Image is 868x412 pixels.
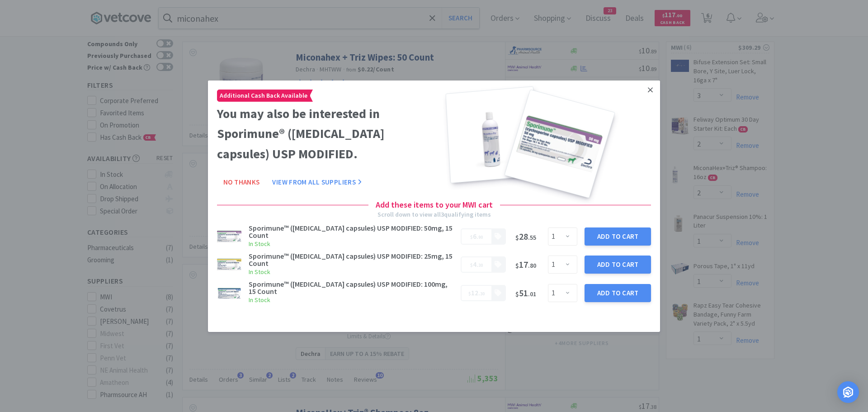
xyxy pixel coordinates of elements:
[471,289,478,297] span: 12
[217,173,266,191] button: No Thanks
[837,381,859,403] div: Open Intercom Messenger
[468,291,471,297] span: $
[528,261,536,270] span: . 80
[368,199,500,212] h4: Add these items to your MWI cart
[470,232,483,241] span: .
[478,234,483,240] span: 90
[515,231,536,242] span: 28
[249,239,455,249] h6: In Stock
[515,259,536,270] span: 17
[585,227,651,246] button: Add to Cart
[470,262,473,268] span: $
[585,256,651,274] button: Add to Cart
[528,290,536,298] span: . 01
[478,262,483,268] span: 30
[515,261,519,270] span: $
[249,252,455,267] h3: Sporimune™ ([MEDICAL_DATA] capsules) USP MODIFIED: 25mg, 15 Count
[515,290,519,298] span: $
[470,234,473,240] span: $
[473,260,476,269] span: 4
[515,287,536,298] span: 51
[249,295,455,305] h6: In Stock
[249,224,455,239] h3: Sporimune™ ([MEDICAL_DATA] capsules) USP MODIFIED: 50mg, 15 Count
[468,289,485,297] span: .
[249,280,455,295] h3: Sporimune™ ([MEDICAL_DATA] capsules) USP MODIFIED: 100mg, 15 Count
[217,90,310,101] span: Additional Cash Back Available
[473,232,476,241] span: 6
[266,173,368,191] button: View From All Suppliers
[217,281,241,305] img: 2193156f607947349840ac34892059a4_602713.png
[515,233,519,242] span: $
[528,233,536,242] span: . 55
[217,224,241,249] img: 49c669a7543643089953d9c67dbc07cb_611931.jpeg
[585,284,651,302] button: Add to Cart
[249,267,455,277] h6: In Stock
[217,252,241,277] img: 802443e5182e42ed98a5697a36b02a99_611930.jpeg
[217,103,430,164] h2: You may also be interested in Sporimune® ([MEDICAL_DATA] capsules) USP MODIFIED.
[377,209,491,219] div: Scroll down to view all 3 qualifying items
[470,260,483,269] span: .
[480,291,485,297] span: 30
